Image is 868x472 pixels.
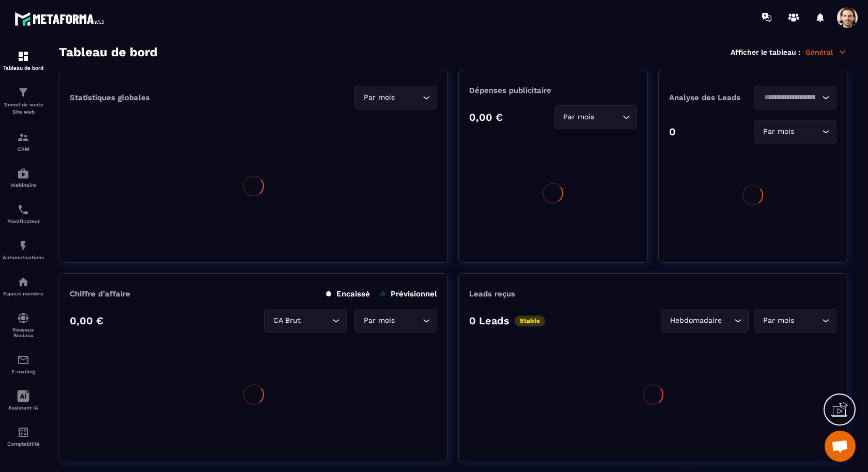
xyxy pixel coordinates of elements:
p: Statistiques globales [70,93,150,102]
p: Tableau de bord [3,65,44,71]
input: Search for option [796,126,819,137]
a: emailemailE-mailing [3,346,44,382]
a: automationsautomationsWebinaire [3,160,44,196]
p: Tunnel de vente Site web [3,101,44,116]
div: Search for option [354,86,437,109]
p: 0 Leads [469,314,509,327]
img: social-network [17,312,29,324]
span: Hebdomadaire [668,315,724,326]
input: Search for option [597,112,620,123]
span: Par mois [361,92,397,103]
h3: Tableau de bord [59,45,158,59]
img: formation [17,86,29,99]
a: automationsautomationsAutomatisations [3,232,44,268]
img: formation [17,50,29,62]
div: Search for option [264,309,347,333]
p: Leads reçus [469,289,515,298]
p: Assistant IA [3,405,44,411]
span: Par mois [761,315,796,326]
p: Automatisations [3,255,44,260]
p: Espace membre [3,291,44,296]
p: 0,00 € [469,111,503,123]
div: Search for option [661,309,749,333]
input: Search for option [761,92,819,103]
a: Assistant IA [3,382,44,418]
p: Stable [515,316,545,326]
input: Search for option [397,315,420,326]
div: Search for option [754,120,836,144]
span: Par mois [761,126,796,137]
p: CRM [3,146,44,152]
p: Comptabilité [3,441,44,447]
p: Encaissé [326,289,370,298]
img: logo [14,9,107,28]
p: Chiffre d’affaire [70,289,130,298]
p: Webinaire [3,182,44,188]
p: Général [805,48,847,57]
img: scheduler [17,203,29,216]
p: Dépenses publicitaire [469,86,637,95]
img: accountant [17,426,29,438]
span: CA Brut [271,315,303,326]
p: Afficher le tableau : [731,48,800,56]
a: accountantaccountantComptabilité [3,418,44,454]
p: 0 [669,125,676,138]
p: Planificateur [3,218,44,224]
span: Par mois [361,315,397,326]
a: formationformationTunnel de vente Site web [3,78,44,123]
a: formationformationCRM [3,123,44,160]
img: email [17,354,29,366]
p: Prévisionnel [380,289,437,298]
input: Search for option [796,315,819,326]
a: schedulerschedulerPlanificateur [3,196,44,232]
div: Search for option [554,105,637,129]
img: automations [17,276,29,288]
a: automationsautomationsEspace membre [3,268,44,304]
input: Search for option [724,315,732,326]
p: E-mailing [3,369,44,374]
input: Search for option [303,315,330,326]
p: 0,00 € [70,314,103,327]
img: automations [17,240,29,252]
div: Search for option [754,86,836,109]
a: formationformationTableau de bord [3,42,44,78]
img: automations [17,167,29,180]
p: Analyse des Leads [669,93,753,102]
div: Search for option [754,309,836,333]
a: social-networksocial-networkRéseaux Sociaux [3,304,44,346]
div: Ouvrir le chat [825,431,856,462]
img: formation [17,131,29,144]
p: Réseaux Sociaux [3,327,44,338]
input: Search for option [397,92,420,103]
span: Par mois [561,112,597,123]
div: Search for option [354,309,437,333]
